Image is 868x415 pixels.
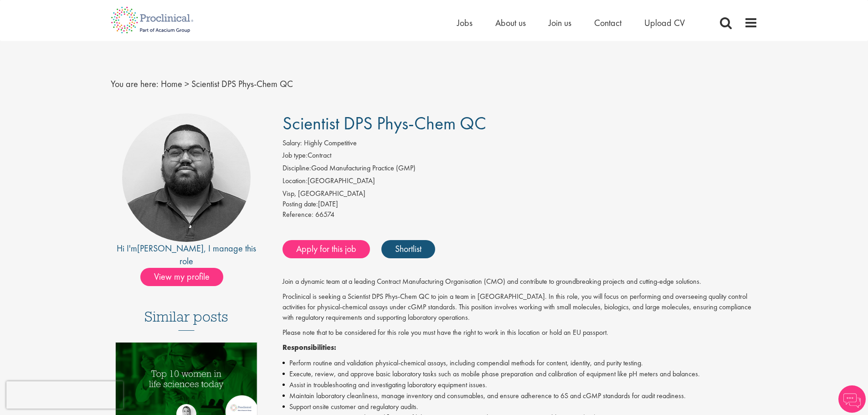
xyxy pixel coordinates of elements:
[594,17,621,29] a: Contact
[282,150,308,161] label: Job type:
[282,163,758,176] li: Good Manufacturing Practice (GMP)
[137,242,204,254] a: [PERSON_NAME]
[282,189,758,199] div: Visp, [GEOGRAPHIC_DATA]
[144,309,228,331] h3: Similar posts
[282,369,758,379] li: Execute, review, and approve basic laboratory tasks such as mobile phase preparation and calibrat...
[282,379,758,390] li: Assist in troubleshooting and investigating laboratory equipment issues.
[381,240,435,258] a: Shortlist
[282,343,336,352] strong: Responsibilities:
[282,328,758,338] p: Please note that to be considered for this role you must have the right to work in this location ...
[282,199,318,209] span: Posting date:
[191,78,293,90] span: Scientist DPS Phys-Chem QC
[140,268,223,286] span: View my profile
[282,277,758,287] p: Join a dynamic team at a leading Contract Manufacturing Organisation (CMO) and contribute to grou...
[549,17,571,29] a: Join us
[282,138,302,149] label: Salary:
[282,240,370,258] a: Apply for this job
[282,199,758,210] div: [DATE]
[185,78,189,90] span: >
[6,381,123,409] iframe: reCAPTCHA
[161,78,182,90] a: breadcrumb link
[111,78,159,90] span: You are here:
[140,270,232,282] a: View my profile
[282,163,311,174] label: Discipline:
[644,17,685,29] a: Upload CV
[304,138,357,148] span: Highly Competitive
[282,112,486,135] span: Scientist DPS Phys-Chem QC
[111,242,262,268] div: Hi I'm , I manage this role
[122,113,251,242] img: imeage of recruiter Ashley Bennett
[282,176,308,186] label: Location:
[282,358,758,369] li: Perform routine and validation physical-chemical assays, including compendial methods for content...
[315,210,334,219] span: 66574
[457,17,473,29] a: Jobs
[282,292,758,323] p: Proclinical is seeking a Scientist DPS Phys-Chem QC to join a team in [GEOGRAPHIC_DATA]. In this ...
[495,17,526,29] a: About us
[282,176,758,189] li: [GEOGRAPHIC_DATA]
[282,150,758,163] li: Contract
[282,401,758,412] li: Support onsite customer and regulatory audits.
[838,385,866,413] img: Chatbot
[282,210,313,220] label: Reference:
[282,390,758,401] li: Maintain laboratory cleanliness, manage inventory and consumables, and ensure adherence to 6S and...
